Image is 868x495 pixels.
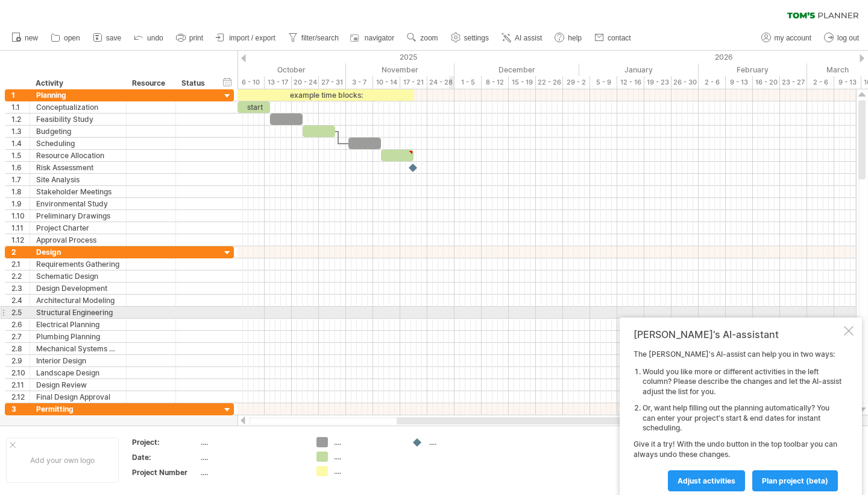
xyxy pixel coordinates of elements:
[36,113,120,125] div: Feasibility Study
[173,30,207,46] a: print
[373,76,400,89] div: 10 - 14
[11,138,30,149] div: 1.4
[775,34,811,42] span: my account
[726,76,753,89] div: 9 - 13
[11,319,30,330] div: 2.6
[301,34,339,42] span: filter/search
[36,234,120,246] div: Approval Process
[201,437,302,447] div: ....
[36,222,120,234] div: Project Charter
[319,76,346,89] div: 27 - 31
[758,30,815,46] a: my account
[498,30,546,46] a: AI assist
[678,476,735,485] span: Adjust activities
[36,126,120,137] div: Budgeting
[11,295,30,306] div: 2.4
[11,210,30,222] div: 1.10
[11,379,30,391] div: 2.11
[36,210,120,222] div: Preliminary Drawings
[454,76,482,89] div: 1 - 5
[346,76,373,89] div: 3 - 7
[36,403,120,415] div: Permitting
[11,246,30,258] div: 2
[365,34,394,42] span: navigator
[132,452,198,462] div: Date:
[11,367,30,378] div: 2.10
[634,350,841,491] div: The [PERSON_NAME]'s AI-assist can help you in two ways: Give it a try! With the undo button in th...
[617,76,644,89] div: 12 - 16
[221,63,346,76] div: October 2025
[36,246,120,258] div: Design
[11,101,30,113] div: 1.1
[11,270,30,282] div: 2.2
[699,76,726,89] div: 2 - 6
[25,34,38,42] span: new
[11,403,30,415] div: 3
[753,76,780,89] div: 16 - 20
[36,198,120,209] div: Environmental Study
[36,283,120,294] div: Design Development
[11,162,30,173] div: 1.6
[48,30,84,46] a: open
[132,467,198,477] div: Project Number
[90,30,125,46] a: save
[334,437,400,447] div: ....
[36,379,120,391] div: Design Review
[11,343,30,354] div: 2.8
[11,113,30,125] div: 1.2
[64,34,80,42] span: open
[36,162,120,173] div: Risk Assessment
[36,331,120,342] div: Plumbing Planning
[762,476,828,485] span: plan project (beta)
[237,101,270,113] div: start
[837,34,859,42] span: log out
[36,355,120,366] div: Interior Design
[36,89,120,101] div: Planning
[8,30,42,46] a: new
[36,391,120,403] div: Final Design Approval
[36,295,120,306] div: Architectural Modeling
[36,270,120,282] div: Schematic Design
[6,438,119,483] div: Add your own logo
[671,76,699,89] div: 26 - 30
[181,77,208,89] div: Status
[807,76,834,89] div: 2 - 6
[201,467,302,477] div: ....
[420,34,438,42] span: zoom
[346,63,454,76] div: November 2025
[644,76,671,89] div: 19 - 23
[509,76,536,89] div: 15 - 19
[36,101,120,113] div: Conceptualization
[265,76,292,89] div: 13 - 17
[834,76,861,89] div: 9 - 13
[11,283,30,294] div: 2.3
[536,76,563,89] div: 22 - 26
[36,319,120,330] div: Electrical Planning
[821,30,863,46] a: log out
[11,355,30,366] div: 2.9
[11,198,30,209] div: 1.9
[643,403,841,433] li: Or, want help filling out the planning automatically? You can enter your project's start & end da...
[292,76,319,89] div: 20 - 24
[429,437,495,447] div: ....
[608,34,631,42] span: contact
[643,367,841,397] li: Would you like more or different activities in the left column? Please describe the changes and l...
[427,76,454,89] div: 24 - 28
[11,331,30,342] div: 2.7
[285,30,342,46] a: filter/search
[780,76,807,89] div: 23 - 27
[552,30,585,46] a: help
[400,76,427,89] div: 17 - 21
[454,63,579,76] div: December 2025
[404,30,441,46] a: zoom
[11,222,30,234] div: 1.11
[237,89,414,101] div: example time blocks:
[213,30,279,46] a: import / export
[591,30,635,46] a: contact
[752,470,838,491] a: plan project (beta)
[36,77,119,89] div: Activity
[348,30,398,46] a: navigator
[334,466,400,476] div: ....
[201,452,302,462] div: ....
[11,89,30,101] div: 1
